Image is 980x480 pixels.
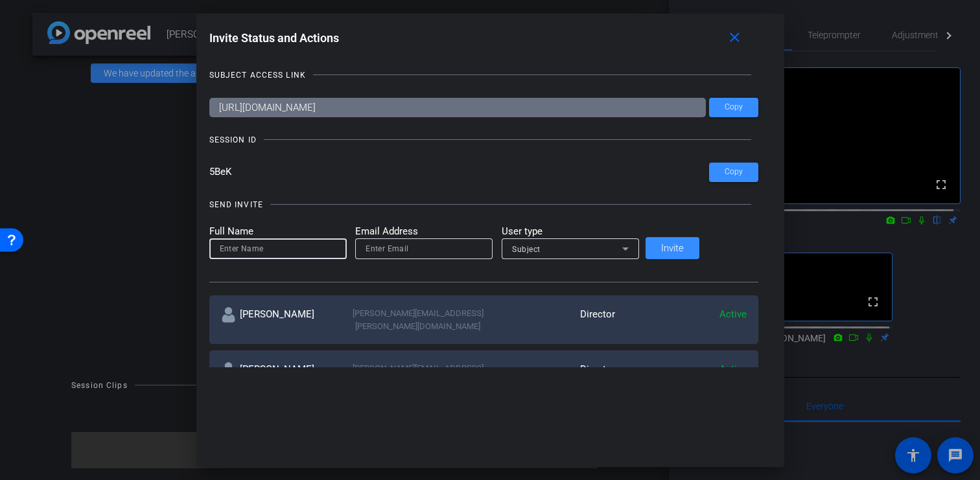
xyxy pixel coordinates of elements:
button: Copy [709,163,758,182]
span: Copy [725,167,743,177]
button: Copy [709,98,758,117]
div: SEND INVITE [209,198,263,211]
mat-label: Full Name [209,224,347,239]
input: Enter Name [220,241,336,257]
mat-label: User type [502,224,639,239]
span: Subject [512,245,541,254]
mat-icon: close [727,30,743,46]
span: Active [719,308,747,320]
span: Copy [725,102,743,112]
openreel-title-line: SESSION ID [209,133,758,146]
div: Invite Status and Actions [209,27,758,50]
div: [PERSON_NAME][EMAIL_ADDRESS][DOMAIN_NAME] [352,362,484,387]
div: [PERSON_NAME] [221,362,353,387]
input: Enter Email [366,241,482,257]
openreel-title-line: SEND INVITE [209,198,758,211]
div: SUBJECT ACCESS LINK [209,69,306,82]
div: Director [484,307,615,332]
openreel-title-line: SUBJECT ACCESS LINK [209,69,758,82]
div: Director [484,362,615,387]
div: [PERSON_NAME][EMAIL_ADDRESS][PERSON_NAME][DOMAIN_NAME] [352,307,484,332]
div: [PERSON_NAME] [221,307,353,332]
div: SESSION ID [209,133,257,146]
span: Active [719,363,747,375]
mat-label: Email Address [355,224,493,239]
